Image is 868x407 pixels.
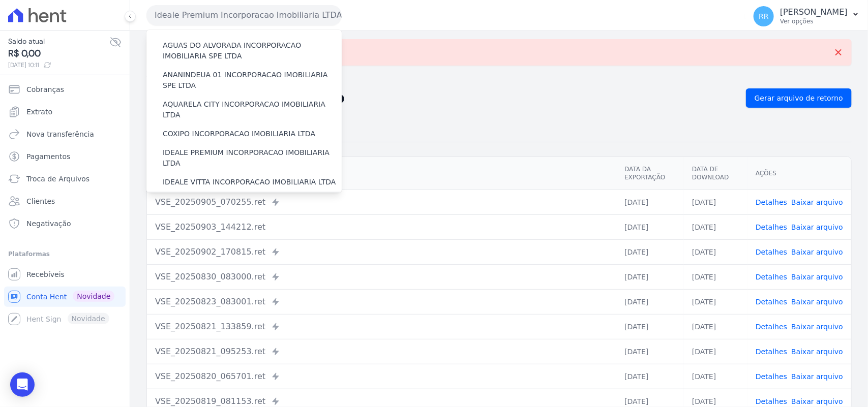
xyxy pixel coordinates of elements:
span: Extrato [26,107,52,117]
a: Baixar arquivo [791,397,843,405]
td: [DATE] [684,239,747,264]
a: Gerar arquivo de retorno [746,88,852,108]
label: IDEALE VITTA INCORPORACAO IMOBILIARIA LTDA [163,177,336,187]
td: [DATE] [684,364,747,389]
span: Troca de Arquivos [26,174,89,184]
label: AQUARELA CITY INCORPORACAO IMOBILIARIA LTDA [163,99,342,120]
td: [DATE] [616,264,684,289]
nav: Breadcrumb [146,74,852,84]
a: Clientes [4,191,126,211]
a: Baixar arquivo [791,223,843,231]
td: [DATE] [684,190,747,214]
a: Nova transferência [4,124,126,144]
p: [PERSON_NAME] [780,7,848,17]
div: VSE_20250821_095253.ret [155,346,608,358]
div: VSE_20250820_065701.ret [155,370,608,383]
td: [DATE] [616,314,684,339]
h2: Exportações de Retorno [146,91,738,105]
a: Baixar arquivo [791,273,843,281]
a: Detalhes [756,348,787,356]
a: Baixar arquivo [791,198,843,206]
a: Detalhes [756,323,787,331]
a: Negativação [4,213,126,234]
a: Detalhes [756,397,787,405]
th: Data da Exportação [616,157,684,190]
td: [DATE] [684,289,747,314]
a: Baixar arquivo [791,248,843,256]
a: Conta Hent Novidade [4,287,126,307]
div: VSE_20250823_083001.ret [155,296,608,308]
span: Cobranças [26,84,64,95]
td: [DATE] [684,339,747,364]
td: [DATE] [684,264,747,289]
td: [DATE] [616,239,684,264]
label: COXIPO INCORPORACAO IMOBILIARIA LTDA [163,129,315,139]
span: Pagamentos [26,151,70,162]
p: Ver opções [780,17,848,25]
a: Detalhes [756,223,787,231]
div: Plataformas [8,248,122,260]
div: VSE_20250821_133859.ret [155,321,608,333]
th: Ações [747,157,851,190]
a: Cobranças [4,79,126,100]
a: Baixar arquivo [791,298,843,306]
div: VSE_20250905_070255.ret [155,196,608,208]
label: AGUAS DO ALVORADA INCORPORACAO IMOBILIARIA SPE LTDA [163,40,342,61]
span: Saldo atual [8,36,109,47]
a: Extrato [4,102,126,122]
span: [DATE] 10:11 [8,60,109,70]
span: Recebíveis [26,269,65,279]
a: Baixar arquivo [791,348,843,356]
div: VSE_20250830_083000.ret [155,271,608,283]
td: [DATE] [684,314,747,339]
a: Detalhes [756,273,787,281]
td: [DATE] [616,190,684,214]
span: RR [759,13,768,20]
a: Pagamentos [4,146,126,167]
span: Conta Hent [26,292,67,302]
th: Arquivo [147,157,616,190]
a: Troca de Arquivos [4,169,126,189]
a: Baixar arquivo [791,372,843,381]
label: IDEALE PREMIUM INCORPORACAO IMOBILIARIA LTDA [163,147,342,169]
span: R$ 0,00 [8,47,109,60]
button: RR [PERSON_NAME] Ver opções [745,2,868,30]
div: VSE_20250902_170815.ret [155,246,608,258]
td: [DATE] [616,214,684,239]
a: Baixar arquivo [791,323,843,331]
div: Open Intercom Messenger [10,372,35,397]
a: Recebíveis [4,264,126,285]
a: Detalhes [756,248,787,256]
button: Ideale Premium Incorporacao Imobiliaria LTDA [146,5,342,25]
span: Negativação [26,218,71,229]
span: Gerar arquivo de retorno [755,93,843,103]
span: Novidade [73,291,114,302]
nav: Sidebar [8,79,122,329]
th: Data de Download [684,157,747,190]
span: Nova transferência [26,129,94,139]
td: [DATE] [616,364,684,389]
a: Detalhes [756,298,787,306]
div: VSE_20250903_144212.ret [155,221,608,233]
span: Clientes [26,196,55,206]
label: ANANINDEUA 01 INCORPORACAO IMOBILIARIA SPE LTDA [163,70,342,91]
td: [DATE] [684,214,747,239]
td: [DATE] [616,339,684,364]
a: Detalhes [756,198,787,206]
td: [DATE] [616,289,684,314]
a: Detalhes [756,372,787,381]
